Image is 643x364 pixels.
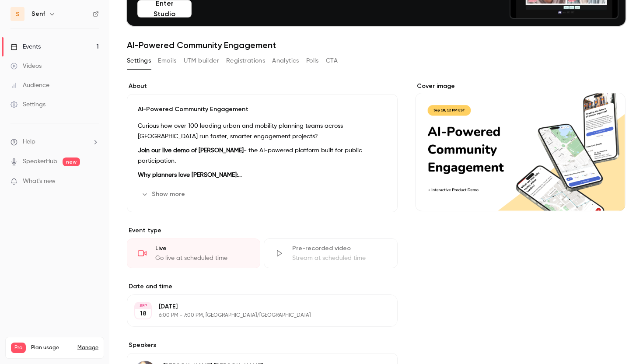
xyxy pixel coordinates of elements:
p: AI-Powered Community Engagement [138,105,387,114]
div: Pre-recorded videoStream at scheduled time [264,238,397,268]
span: S [16,10,20,19]
div: Pre-recorded video [292,244,386,253]
div: Stream at scheduled time [292,254,386,262]
div: Audience [10,81,49,90]
p: 18 [140,309,147,318]
button: UTM builder [184,54,219,68]
a: Manage [77,344,98,351]
p: Event type [127,226,398,235]
strong: Join our live demo of [PERSON_NAME] [138,147,244,154]
span: Help [23,137,35,147]
li: help-dropdown-opener [10,137,99,147]
span: Plan usage [31,344,72,351]
button: Polls [306,54,319,68]
p: - the AI-powered platform built for public participation. [138,145,387,166]
label: Date and time [127,282,398,291]
h1: AI-Powered Community Engagement [127,40,626,50]
button: Registrations [226,54,265,68]
p: Curious how over 100 leading urban and mobility planning teams across [GEOGRAPHIC_DATA] run faste... [138,121,387,142]
label: Cover image [415,82,626,91]
p: 6:00 PM - 7:00 PM, [GEOGRAPHIC_DATA]/[GEOGRAPHIC_DATA] [159,312,351,319]
button: CTA [326,54,338,68]
div: Settings [10,100,45,109]
button: Emails [158,54,176,68]
div: LiveGo live at scheduled time [127,238,260,268]
span: Pro [11,343,26,353]
div: Go live at scheduled time [155,254,249,262]
button: Show more [138,187,190,201]
label: Speakers [127,341,398,350]
button: Analytics [272,54,299,68]
span: What's new [23,177,56,186]
div: Videos [10,62,42,70]
span: new [63,157,80,166]
a: SpeakerHub [23,157,57,166]
section: Cover image [415,82,626,211]
div: Events [10,42,41,51]
h6: Senf [31,10,45,18]
label: About [127,82,398,91]
div: Live [155,244,249,253]
iframe: Noticeable Trigger [88,178,99,185]
strong: Why planners love [PERSON_NAME]: [138,172,242,178]
p: [DATE] [159,302,351,311]
button: Settings [127,54,151,68]
div: SEP [135,303,151,309]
